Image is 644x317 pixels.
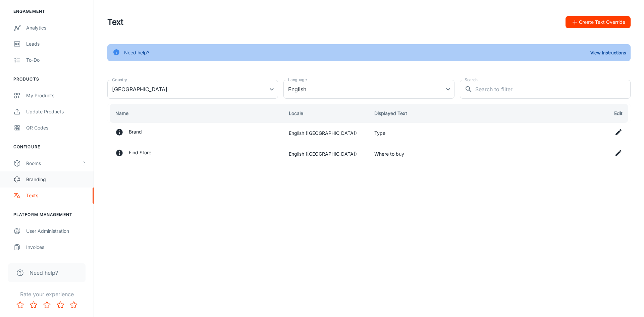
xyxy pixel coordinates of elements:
[26,160,82,167] div: Rooms
[124,46,149,59] div: Need help?
[566,16,631,28] button: Create Text Override
[129,149,151,159] p: Find Store
[288,77,307,83] label: Language
[283,144,369,164] td: English ([GEOGRAPHIC_DATA])
[26,24,87,32] div: Analytics
[107,80,278,99] div: [GEOGRAPHIC_DATA]
[26,124,87,131] div: QR Codes
[475,80,631,99] input: Search to filter
[112,77,127,83] label: Country
[26,108,87,115] div: Update Products
[589,48,628,58] button: View Instructions
[283,104,369,123] th: Locale
[26,40,87,48] div: Leads
[369,104,545,123] th: Displayed Text
[283,80,454,99] div: English
[369,123,545,144] td: Type
[26,176,87,183] div: Branding
[26,56,87,64] div: To-do
[465,77,478,83] label: Search
[115,128,123,136] svg: A type of product manufactured by a particular company under a particular name.
[107,104,283,123] th: Name
[283,123,369,144] td: English ([GEOGRAPHIC_DATA])
[115,149,123,157] svg: A button the user clicks on which redirects to a new page, allowing the user to find a retailer v...
[369,144,545,164] td: Where to buy
[545,104,631,123] th: Edit
[107,16,123,28] h1: Text
[129,128,142,138] p: Brand
[26,92,87,99] div: My Products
